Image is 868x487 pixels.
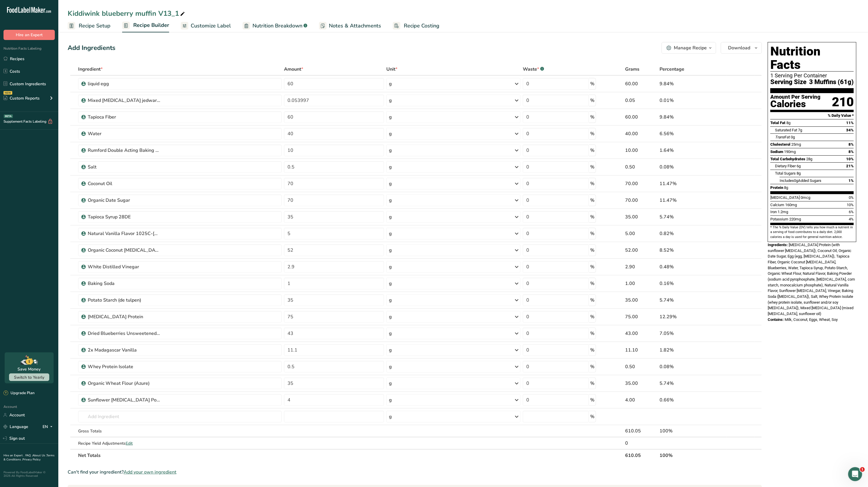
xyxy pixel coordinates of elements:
div: 0.48% [660,263,726,270]
div: 210 [832,94,854,110]
div: g [389,180,392,187]
span: 34% [846,128,854,132]
div: 1 Serving Per Container [770,73,854,79]
div: 1.00 [625,280,657,287]
div: Add Ingredients [68,43,115,53]
span: Ingredient [78,66,103,73]
div: Salt [88,164,161,171]
div: 100% [660,427,726,434]
div: Tapioca Fiber [88,114,161,121]
span: 10% [847,203,854,207]
div: 11.47% [660,197,726,204]
div: 60.00 [625,114,657,121]
span: Total Fat [770,121,785,125]
span: Percentage [660,66,684,73]
div: Organic Coconut [MEDICAL_DATA] [88,247,161,254]
div: Whey Protein Isolate [88,363,161,370]
div: Recipe Yield Adjustments [78,440,282,446]
button: Hire an Expert [3,30,55,40]
span: Amount [284,66,303,73]
div: g [389,147,392,154]
span: Iron [770,210,777,214]
div: 0.08% [660,363,726,370]
div: 4.00 [625,396,657,403]
span: 3 Muffins (61g) [809,79,854,86]
span: Notes & Attachments [329,22,381,30]
div: 11.47% [660,180,726,187]
span: Saturated Fat [775,128,797,132]
div: 5.74% [660,380,726,387]
div: Custom Reports [3,95,40,101]
div: g [389,114,392,121]
div: g [389,413,392,420]
div: g [389,330,392,337]
span: 1% [848,178,854,183]
div: Mixed [MEDICAL_DATA] jedwards [88,97,161,104]
span: 160mg [785,203,797,207]
span: 8g [797,171,801,175]
th: 610.05 [624,449,658,461]
div: 40.00 [625,130,657,137]
span: 6% [849,210,854,214]
div: g [389,263,392,270]
input: Add Ingredient [78,411,282,422]
div: 2x Madagascar Vanilla [88,347,161,354]
span: Add your own ingredient [124,469,176,476]
i: Trans [775,135,785,139]
div: g [389,213,392,220]
div: 52.00 [625,247,657,254]
div: 70.00 [625,180,657,187]
a: Privacy Policy [22,458,41,462]
span: 0% [849,195,854,200]
span: Switch to Yearly [14,375,44,380]
div: 5.00 [625,230,657,237]
div: 5.74% [660,213,726,220]
div: 8.52% [660,247,726,254]
span: Unit [386,66,397,73]
div: Rumford Double Acting Baking Powder [88,147,161,154]
span: 7g [798,128,802,132]
div: White Distilled Vinegar [88,263,161,270]
span: 0mcg [801,195,810,200]
div: Calories [770,100,820,108]
span: 10% [846,157,854,161]
div: 2.90 [625,263,657,270]
span: 0g [791,135,795,139]
h1: Nutrition Facts [770,45,854,72]
div: 35.00 [625,213,657,220]
div: Natural Vanilla Flavor 1025C-[GEOGRAPHIC_DATA] [88,230,161,237]
a: Nutrition Breakdown [243,19,307,32]
div: Save Money [18,366,41,372]
span: 8g [784,185,788,190]
span: Dietary Fiber [775,164,796,168]
span: 6g [797,164,801,168]
div: g [389,247,392,254]
div: NEW [3,91,12,95]
span: Calcium [770,203,784,207]
div: 0.50 [625,164,657,171]
div: Amount Per Serving [770,94,820,100]
div: Water [88,130,161,137]
div: 12.29% [660,313,726,320]
span: Contains: [768,317,784,322]
button: Switch to Yearly [9,373,49,381]
span: Recipe Setup [79,22,111,30]
div: g [389,280,392,287]
span: 0g [794,178,798,183]
div: 0.50 [625,363,657,370]
div: 11.10 [625,347,657,354]
div: 0.01% [660,97,726,104]
span: Recipe Costing [404,22,439,30]
div: 610.05 [625,427,657,434]
span: Potassium [770,217,788,221]
div: Kiddiwink blueberry muffin V13_1 [68,8,186,19]
span: Total Sugars [775,171,796,175]
span: 1.2mg [778,210,788,214]
span: 1 [860,467,865,472]
span: Grams [625,66,639,73]
span: 11% [846,121,854,125]
div: 10.00 [625,147,657,154]
span: Ingredients: [768,243,788,247]
div: Upgrade Plan [3,390,34,396]
div: g [389,164,392,171]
